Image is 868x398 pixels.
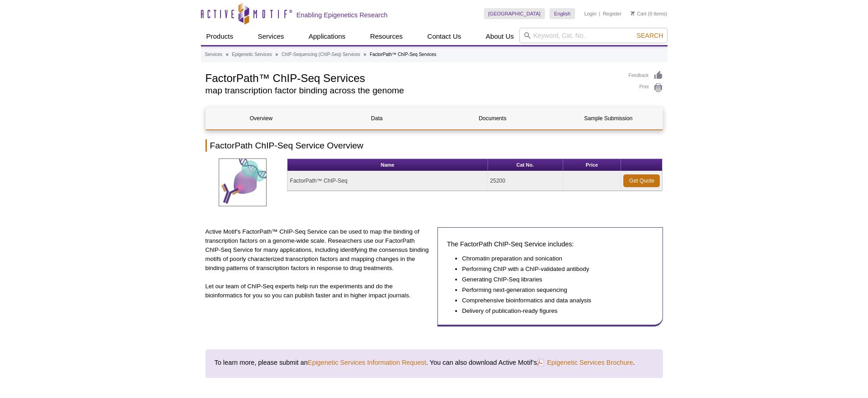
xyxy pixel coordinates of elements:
li: Generating ChIP-Seq libraries [462,275,644,284]
span: Search [637,32,663,39]
h2: map transcription factor binding across the genome [205,87,620,95]
li: » [226,52,229,57]
a: Sample Submission [553,107,664,129]
h1: FactorPath™ ChIP-Seq Services [205,71,620,84]
li: Performing ChIP with a ChIP-validated antibody [462,265,644,274]
h4: To learn more, please submit an . You can also download Active Motif’s . [215,358,654,367]
a: Feedback [629,71,663,81]
input: Keyword, Cat. No. [519,28,668,43]
a: About Us [480,28,519,45]
a: [GEOGRAPHIC_DATA] [484,8,545,19]
h3: The FactorPath ChIP-Seq Service includes: [447,239,653,250]
a: Data [322,107,432,129]
a: Applications [303,28,351,45]
a: Documents [437,107,548,129]
li: | [599,8,601,19]
li: FactorPath™ ChIP-Seq Services [370,52,436,57]
a: Contact Us [422,28,467,45]
a: Services [252,28,290,45]
h2: FactorPath ChIP-Seq Service Overview [205,139,663,152]
td: FactorPath™ ChIP-Seq [288,171,488,191]
a: Services [205,51,222,59]
img: Transcription Factors [219,158,267,206]
a: Get Quote [623,174,660,187]
td: 25200 [488,171,563,191]
a: Register [603,10,621,17]
a: ChIP-Sequencing (ChIP-Seq) Services [282,51,360,59]
a: Epigenetic Services Information Request [308,358,426,367]
a: Login [584,10,596,17]
li: » [364,52,366,57]
a: Resources [365,28,408,45]
a: Products [201,28,239,45]
button: Search [634,31,666,40]
li: Chromatin preparation and sonication [462,254,644,263]
a: Cart [631,10,647,17]
li: Delivery of publication-ready figures [462,306,644,316]
th: Price [563,159,621,171]
a: Print [629,83,663,93]
h2: Enabling Epigenetics Research [297,11,388,19]
a: Overview [206,107,317,129]
li: (0 items) [631,8,668,19]
a: English [550,8,575,19]
img: Your Cart [631,11,635,15]
th: Cat No. [488,159,563,171]
p: Let our team of ChIP-Seq experts help run the experiments and do the bioinformatics for you so yo... [205,282,431,300]
li: Performing next-generation sequencing [462,286,644,295]
li: » [276,52,278,57]
a: Epigenetic Services Brochure [537,357,633,367]
p: Active Motif’s FactorPath™ ChIP-Seq Service can be used to map the binding of transcription facto... [205,227,431,273]
th: Name [288,159,488,171]
a: Epigenetic Services [232,51,272,59]
li: Comprehensive bioinformatics and data analysis [462,296,644,305]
